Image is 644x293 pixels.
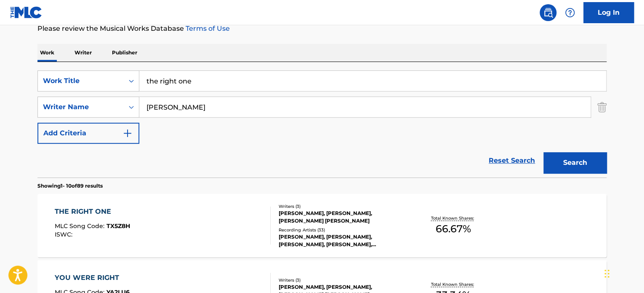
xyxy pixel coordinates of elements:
[484,151,539,170] a: Reset Search
[109,44,140,62] p: Publisher
[279,277,406,283] div: Writers ( 3 )
[565,8,575,18] img: help
[583,2,634,23] a: Log In
[37,44,57,62] p: Work
[279,227,406,233] div: Recording Artists ( 33 )
[436,221,471,237] span: 66.67 %
[604,261,609,286] div: Drag
[279,210,406,225] div: [PERSON_NAME], [PERSON_NAME], [PERSON_NAME] [PERSON_NAME]
[10,6,43,19] img: MLC Logo
[55,207,130,217] div: THE RIGHT ONE
[543,152,607,173] button: Search
[184,24,230,32] a: Terms of Use
[37,182,103,190] p: Showing 1 - 10 of 89 results
[431,215,476,221] p: Total Known Shares:
[122,128,133,138] img: 9d2ae6d4665cec9f34b9.svg
[43,76,119,86] div: Work Title
[279,233,406,248] div: [PERSON_NAME], [PERSON_NAME], [PERSON_NAME], [PERSON_NAME], [PERSON_NAME]
[597,97,607,118] img: Delete Criterion
[55,273,130,283] div: YOU WERE RIGHT
[55,231,75,238] span: ISWC :
[55,222,106,230] span: MLC Song Code :
[37,194,607,257] a: THE RIGHT ONEMLC Song Code:TX5Z8HISWC:Writers (3)[PERSON_NAME], [PERSON_NAME], [PERSON_NAME] [PER...
[72,44,94,62] p: Writer
[543,8,553,18] img: search
[602,253,644,293] iframe: Chat Widget
[431,281,476,288] p: Total Known Shares:
[106,222,130,230] span: TX5Z8H
[540,4,556,21] a: Public Search
[37,70,607,177] form: Search Form
[37,24,607,34] p: Please review the Musical Works Database
[43,102,119,112] div: Writer Name
[37,123,139,144] button: Add Criteria
[562,4,578,21] div: Help
[279,203,406,210] div: Writers ( 3 )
